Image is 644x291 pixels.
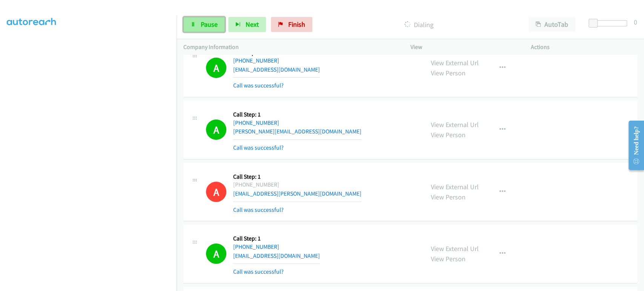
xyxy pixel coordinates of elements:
div: Delay between calls (in seconds) [592,20,627,26]
a: [PHONE_NUMBER] [233,57,279,64]
a: Call was successful? [233,206,284,213]
a: View Person [431,254,466,263]
h1: A [206,182,226,202]
button: Next [228,17,266,32]
a: View External Url [431,58,479,67]
a: [EMAIL_ADDRESS][DOMAIN_NAME] [233,66,320,73]
a: [PERSON_NAME][EMAIL_ADDRESS][DOMAIN_NAME] [233,128,361,135]
a: Call was successful? [233,82,284,89]
p: Actions [530,43,637,52]
span: Pause [201,20,218,29]
h1: A [206,58,226,78]
p: View [410,43,517,52]
h5: Call Step: 1 [233,235,320,242]
a: [PHONE_NUMBER] [233,119,279,126]
a: View External Url [431,244,479,253]
span: Next [246,20,259,29]
h5: Call Step: 1 [233,173,361,181]
p: Company Information [183,43,397,52]
a: Call was successful? [233,268,284,275]
a: Finish [271,17,312,32]
a: [EMAIL_ADDRESS][PERSON_NAME][DOMAIN_NAME] [233,190,361,197]
h5: Call Step: 1 [233,111,361,118]
iframe: Resource Center [622,115,644,175]
button: AutoTab [529,17,575,32]
span: Finish [288,20,305,29]
a: Call was successful? [233,144,284,151]
a: [EMAIL_ADDRESS][DOMAIN_NAME] [233,252,320,259]
p: Dialing [323,20,515,30]
a: [PHONE_NUMBER] [233,243,279,250]
div: 0 [634,17,637,27]
a: Pause [183,17,225,32]
a: View Person [431,130,466,139]
a: View Person [431,193,466,201]
a: View Person [431,69,466,77]
div: [PHONE_NUMBER] [233,180,361,189]
a: View External Url [431,120,479,129]
a: View External Url [431,182,479,191]
h1: A [206,244,226,264]
h1: A [206,119,226,140]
